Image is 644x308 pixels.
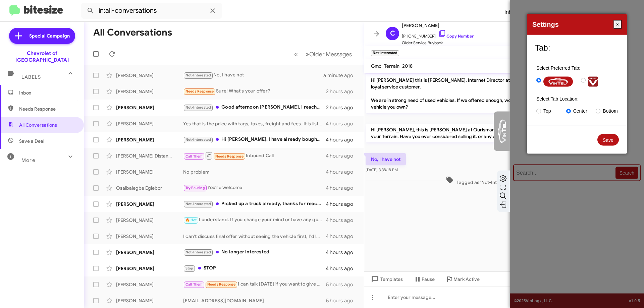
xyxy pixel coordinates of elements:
[185,73,211,77] span: Not-Interested
[185,89,214,94] span: Needs Response
[185,202,211,206] span: Not-Interested
[116,169,183,175] div: [PERSON_NAME]
[183,87,326,95] div: Sure! What's your offer?
[290,47,356,61] nav: Page navigation example
[183,216,326,224] div: I understand. If you change your mind or have any questions in the future about selling your car,...
[21,74,41,80] span: Labels
[422,273,435,285] span: Pause
[326,185,359,191] div: 4 hours ago
[183,136,326,143] div: Hi [PERSON_NAME]. I have already bought elsewhere. Thanks
[326,265,359,272] div: 4 hours ago
[185,137,211,142] span: Not-Interested
[326,104,359,111] div: 2 hours ago
[116,136,183,143] div: [PERSON_NAME]
[19,89,76,96] span: Inbox
[207,282,236,287] span: Needs Response
[326,136,359,143] div: 4 hours ago
[185,282,203,287] span: Call Them
[326,233,359,240] div: 4 hours ago
[326,281,359,288] div: 5 hours ago
[185,154,203,159] span: Call Them
[19,138,44,144] span: Save a Deal
[185,105,211,110] span: Not-Interested
[371,50,399,56] small: Not-Interested
[93,27,172,38] h1: All Conversations
[402,29,474,40] span: [PHONE_NUMBER]
[183,233,326,240] div: I can't discuss final offer without seeing the vehicle first, I'd love to schedule an appointment...
[185,250,211,254] span: Not-Interested
[370,273,403,285] span: Templates
[326,297,359,304] div: 5 hours ago
[116,185,183,191] div: Osaibalegbe Egiebor
[183,120,326,127] div: Yes that is the price with tags, taxes, freight and fees. It is listed on the disclaimer on our w...
[116,88,183,95] div: [PERSON_NAME]
[290,47,302,61] button: Previous
[384,63,399,69] span: Terrain
[19,106,76,112] span: Needs Response
[366,124,643,142] p: Hi [PERSON_NAME], this is [PERSON_NAME] at Ourisman Chevrolet of [GEOGRAPHIC_DATA]. We're interes...
[402,40,474,46] span: Older Service Buyback
[309,51,352,58] span: Older Messages
[183,184,326,192] div: You're welcome
[183,264,326,272] div: STOP
[443,176,565,186] span: Tagged as 'Not-Interested' on [DATE] 3:38:20 PM
[185,186,205,190] span: Try Pausing
[29,33,70,39] span: Special Campaign
[364,273,408,285] button: Templates
[116,249,183,256] div: [PERSON_NAME]
[183,248,326,256] div: No longer interested
[81,3,222,19] input: Search
[116,233,183,240] div: [PERSON_NAME]
[116,72,183,79] div: [PERSON_NAME]
[183,169,326,175] div: No problem
[116,217,183,224] div: [PERSON_NAME]
[294,50,298,58] span: «
[438,34,474,39] a: Copy Number
[366,74,643,113] p: Hi [PERSON_NAME] this is [PERSON_NAME], Internet Director at Ourisman Chevrolet of Baltimore. Tha...
[371,63,381,69] span: Gmc
[302,47,356,61] button: Next
[408,273,440,285] button: Pause
[326,169,359,175] div: 4 hours ago
[326,88,359,95] div: 2 hours ago
[402,21,474,29] span: [PERSON_NAME]
[366,153,406,165] p: No, I have not
[183,104,326,111] div: Good afternoon [PERSON_NAME], I reached out last week and I’m still waiting for the quote.
[183,297,326,304] div: [EMAIL_ADDRESS][DOMAIN_NAME]
[323,72,359,79] div: a minute ago
[116,281,183,288] div: [PERSON_NAME]
[326,120,359,127] div: 4 hours ago
[21,157,35,163] span: More
[440,273,485,285] button: Mark Active
[185,266,194,270] span: Stop
[326,217,359,224] div: 4 hours ago
[390,28,395,39] span: C
[185,218,197,222] span: 🔥 Hot
[306,50,309,58] span: »
[326,249,359,256] div: 4 hours ago
[116,201,183,207] div: [PERSON_NAME]
[183,71,323,79] div: No, I have not
[215,154,244,159] span: Needs Response
[116,104,183,111] div: [PERSON_NAME]
[183,151,326,160] div: Inbound Call
[116,120,183,127] div: [PERSON_NAME]
[116,152,183,159] div: [PERSON_NAME] Distance
[326,152,359,159] div: 4 hours ago
[366,167,398,172] span: [DATE] 3:38:18 PM
[402,63,413,69] span: 2018
[453,273,480,285] span: Mark Active
[499,2,524,22] a: Inbox
[116,297,183,304] div: [PERSON_NAME]
[9,28,75,44] a: Special Campaign
[116,265,183,272] div: [PERSON_NAME]
[183,281,326,288] div: I can talk [DATE] if you want to give me a call during the day
[326,201,359,207] div: 4 hours ago
[19,122,57,128] span: All Conversations
[183,200,326,208] div: Picked up a truck already, thanks for reaching out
